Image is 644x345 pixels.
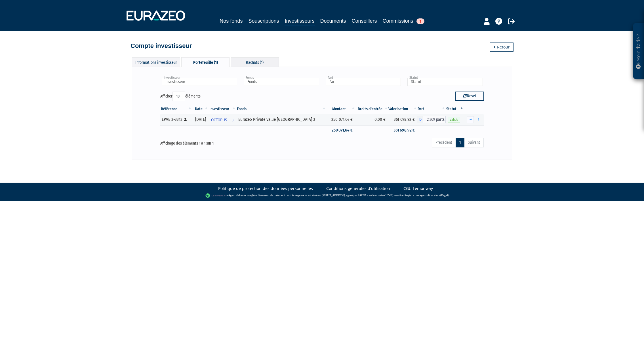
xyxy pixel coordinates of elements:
[248,17,279,25] a: Souscriptions
[6,193,638,198] div: - Agent de (établissement de paiement dont le siège social est situé au [STREET_ADDRESS], agréé p...
[326,186,390,191] a: Conditions générales d'utilisation
[635,26,642,77] p: Besoin d'aide ?
[285,17,314,26] a: Investisseurs
[327,114,356,125] td: 250 071,64 €
[160,92,201,101] label: Afficher éléments
[236,104,327,114] th: Fonds: activer pour trier la colonne par ordre croissant
[209,104,236,114] th: Investisseur: activer pour trier la colonne par ordre croissant
[456,138,464,147] a: 1
[181,57,230,67] div: Portefeuille (1)
[388,104,418,114] th: Valorisation: activer pour trier la colonne par ordre croissant
[238,117,325,122] div: Eurazeo Private Value [GEOGRAPHIC_DATA] 3
[446,104,464,114] th: Statut : activer pour trier la colonne par ordre d&eacute;croissant
[403,186,433,191] a: CGU Lemonway
[405,193,449,197] a: Registre des agents financiers (Regafi)
[355,104,388,114] th: Droits d'entrée: activer pour trier la colonne par ordre croissant
[418,116,446,123] div: D - Eurazeo Private Value Europe 3
[388,114,418,125] td: 361 698,92 €
[490,43,513,52] a: Retour
[160,104,192,114] th: Référence : activer pour trier la colonne par ordre croissant
[232,115,234,125] i: Voir l'investisseur
[127,10,185,21] img: 1732889491-logotype_eurazeo_blanc_rvb.png
[418,116,423,123] span: D
[320,17,346,25] a: Documents
[132,57,180,67] div: Informations investisseur
[448,117,460,122] span: Valide
[416,18,424,24] span: 1
[162,117,190,122] div: EPVE 3-3313
[209,114,236,125] a: OCTOPUS
[218,186,313,191] a: Politique de protection des données personnelles
[327,125,356,135] td: 250 071,64 €
[160,137,290,146] div: Affichage des éléments 1 à 1 sur 1
[194,117,207,122] div: [DATE]
[355,114,388,125] td: 0,00 €
[172,92,185,101] select: Afficheréléments
[383,17,424,25] a: Commissions1
[388,125,418,135] td: 361 698,92 €
[455,92,484,101] button: Reset
[211,115,227,125] span: OCTOPUS
[231,57,279,67] div: Rachats (1)
[418,104,446,114] th: Part: activer pour trier la colonne par ordre croissant
[220,17,243,25] a: Nos fonds
[184,118,187,121] i: [Français] Personne physique
[352,17,377,25] a: Conseillers
[205,193,227,198] img: logo-lemonway.png
[192,104,209,114] th: Date: activer pour trier la colonne par ordre croissant
[423,116,446,123] span: 2 369 parts
[327,104,356,114] th: Montant: activer pour trier la colonne par ordre croissant
[131,43,192,49] h4: Compte investisseur
[239,193,252,197] a: Lemonway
